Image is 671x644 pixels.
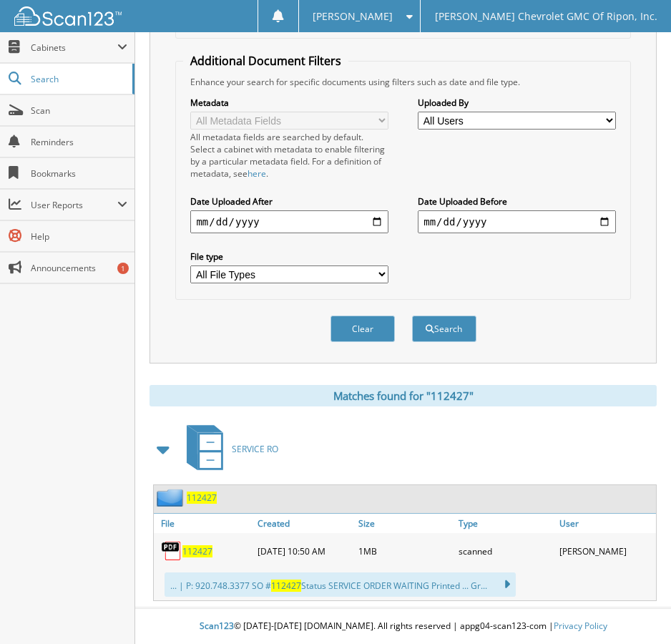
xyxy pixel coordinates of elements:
span: Reminders [31,136,127,148]
img: folder2.png [157,489,187,507]
div: scanned [455,537,555,565]
span: Search [31,73,125,85]
img: PDF.png [161,540,182,562]
div: 1 [117,263,129,274]
a: User [556,514,656,533]
img: scan123-logo-white.svg [14,6,122,26]
div: Enhance your search for specific documents using filters such as date and file type. [183,76,622,88]
span: Scan123 [200,620,234,632]
span: [PERSON_NAME] Chevrolet GMC Of Ripon, Inc. [435,12,657,21]
a: Size [355,514,455,533]
span: SERVICE RO [232,443,278,455]
span: User Reports [31,199,117,211]
input: start [190,210,388,233]
a: Privacy Policy [554,620,607,632]
div: [DATE] 10:50 AM [254,537,354,565]
a: Created [254,514,354,533]
input: end [418,210,615,233]
span: [PERSON_NAME] [313,12,393,21]
span: Help [31,230,127,243]
label: File type [190,250,388,263]
div: ... | P: 920.748.3377 SO # Status SERVICE ORDER WAITING Printed ... Gr... [165,572,516,597]
label: Uploaded By [418,97,615,109]
span: Cabinets [31,42,117,54]
label: Metadata [190,97,388,109]
a: File [154,514,254,533]
label: Date Uploaded After [190,195,388,208]
a: SERVICE RO [178,421,278,477]
a: Type [455,514,555,533]
span: Bookmarks [31,167,127,180]
div: 1MB [355,537,455,565]
a: 112427 [187,492,217,504]
a: here [248,167,266,180]
div: Matches found for "112427" [150,385,657,406]
legend: Additional Document Filters [183,53,348,69]
div: © [DATE]-[DATE] [DOMAIN_NAME]. All rights reserved | appg04-scan123-com | [135,609,671,644]
a: 112427 [182,545,212,557]
span: Scan [31,104,127,117]
button: Clear [330,316,395,342]
label: Date Uploaded Before [418,195,615,208]
span: Announcements [31,262,127,274]
button: Search [412,316,476,342]
iframe: Chat Widget [599,575,671,644]
div: [PERSON_NAME] [556,537,656,565]
span: 112427 [271,580,301,592]
div: All metadata fields are searched by default. Select a cabinet with metadata to enable filtering b... [190,131,388,180]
